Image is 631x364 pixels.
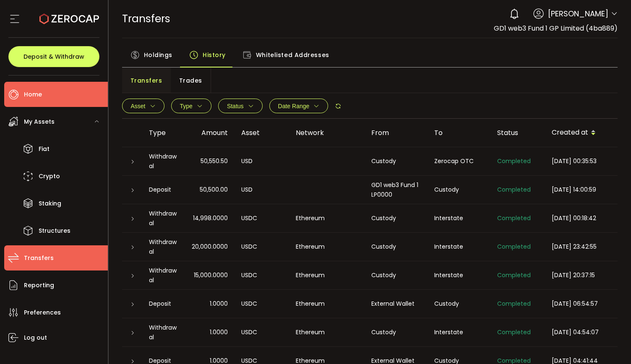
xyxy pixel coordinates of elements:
button: Date Range [269,99,329,113]
div: Asset [235,128,289,138]
button: Asset [122,99,164,113]
div: USDC [235,213,289,223]
div: Custody [428,185,490,195]
span: 20,000.0000 [192,242,228,252]
div: Deposit [142,185,184,195]
span: Fiat [39,143,50,155]
div: GD1 web3 Fund 1 LP0000 [365,180,428,200]
div: Custody [365,270,428,280]
span: [DATE] 06:54:57 [552,299,598,308]
span: Reporting [24,279,54,291]
div: Interstate [428,242,490,252]
div: Ethereum [289,242,365,252]
span: [DATE] 04:54:07 [552,328,599,336]
span: Deposit & Withdraw [23,54,84,60]
span: My Assets [24,116,55,128]
span: Completed [497,328,531,336]
div: Ethereum [289,270,365,280]
span: Transfers [122,11,170,26]
div: Custody [365,242,428,252]
span: Crypto [39,170,60,182]
div: Status [490,128,545,138]
span: History [203,47,226,63]
span: Home [24,88,42,101]
iframe: Chat Widget [589,324,631,364]
div: From [365,128,428,138]
span: Whitelisted Addresses [256,47,329,63]
div: Custody [365,156,428,166]
span: Structures [39,225,70,237]
div: Type [142,128,184,138]
span: [DATE] 20:37:15 [552,271,595,279]
span: Status [227,103,244,109]
div: Withdrawal [142,237,184,257]
span: GD1 web3 Fund 1 GP Limited (4ba889) [494,23,618,33]
span: Completed [497,214,531,222]
div: Interstate [428,213,490,223]
span: Transfers [130,72,162,89]
button: Type [171,99,211,113]
div: Custody [365,213,428,223]
span: 50,500.00 [200,185,228,195]
div: To [428,128,490,138]
div: Custody [365,328,428,337]
span: Trades [179,72,202,89]
span: 50,550.50 [201,156,228,166]
div: USDC [235,299,289,309]
span: Transfers [24,252,54,264]
div: Withdrawal [142,323,184,342]
div: Withdrawal [142,266,184,285]
span: 1.0000 [210,328,228,337]
div: USDC [235,328,289,337]
span: Completed [497,271,531,279]
span: Asset [131,103,146,109]
span: 1.0000 [210,299,228,309]
div: Ethereum [289,328,365,337]
button: Status [218,99,263,113]
span: [DATE] 00:35:53 [552,157,597,165]
div: USD [235,185,289,195]
span: [PERSON_NAME] [548,8,608,19]
span: [DATE] 00:18:42 [552,214,596,222]
div: USD [235,156,289,166]
span: Date Range [278,103,310,109]
span: Completed [497,242,531,251]
span: Type [180,103,193,109]
div: Custody [428,299,490,309]
div: Ethereum [289,213,365,223]
div: Created at [545,126,629,140]
span: 14,998.0000 [193,213,228,223]
div: Ethereum [289,299,365,309]
span: 15,000.0000 [194,270,228,280]
div: External Wallet [365,299,428,309]
span: [DATE] 14:00:59 [552,185,596,194]
div: Interstate [428,328,490,337]
div: Interstate [428,270,490,280]
div: USDC [235,270,289,280]
div: Network [289,128,365,138]
span: [DATE] 23:42:55 [552,242,597,251]
span: Holdings [144,47,172,63]
div: Withdrawal [142,152,184,171]
span: Completed [497,157,531,165]
div: Zerocap OTC [428,156,490,166]
span: Preferences [24,307,61,319]
button: Deposit & Withdraw [8,46,99,67]
div: Withdrawal [142,209,184,228]
span: Completed [497,299,531,308]
span: Completed [497,185,531,194]
div: Amount [184,128,235,138]
span: Log out [24,332,47,344]
span: Staking [39,198,61,210]
div: Deposit [142,299,184,309]
div: USDC [235,242,289,252]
